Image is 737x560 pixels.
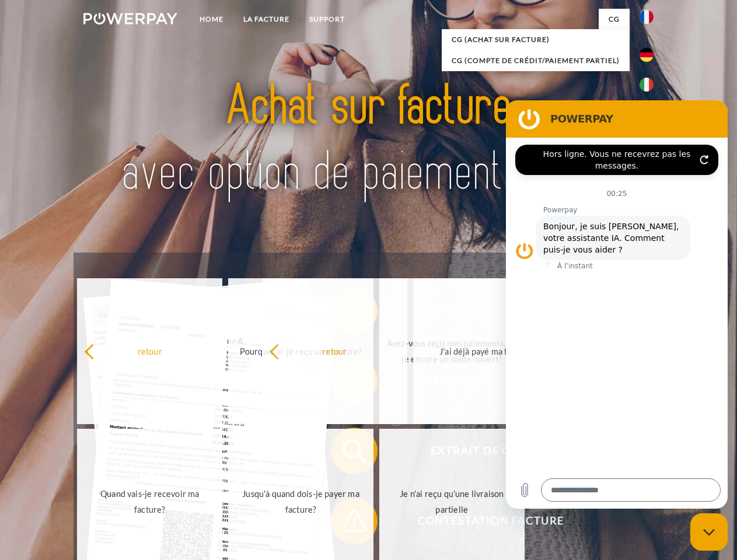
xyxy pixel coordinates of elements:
[640,10,654,24] img: fr
[690,513,728,551] iframe: Bouton de lancement de la fenêtre de messagerie, conversation en cours
[640,48,654,62] img: de
[235,486,366,517] div: Jusqu'à quand dois-je payer ma facture?
[84,486,215,517] div: Quand vais-je recevoir ma facture?
[190,9,233,30] a: Home
[506,100,728,509] iframe: Fenêtre de messagerie
[269,343,400,359] div: retour
[599,9,630,30] a: CG
[386,486,518,517] div: Je n'ai reçu qu'une livraison partielle
[233,9,299,30] a: LA FACTURE
[111,56,626,223] img: title-powerpay_fr.svg
[640,78,654,92] img: it
[442,29,630,50] a: CG (achat sur facture)
[83,13,177,24] img: logo-powerpay-white.svg
[235,343,366,359] div: Pourquoi ai-je reçu une facture?
[420,343,551,359] div: J'ai déjà payé ma facture
[442,50,630,71] a: CG (Compte de crédit/paiement partiel)
[84,343,215,359] div: retour
[299,9,355,30] a: Support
